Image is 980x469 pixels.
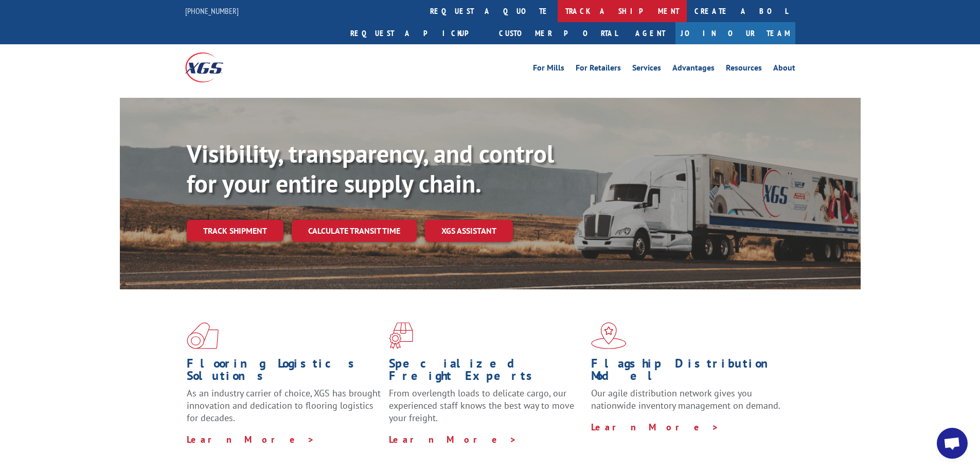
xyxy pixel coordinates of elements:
div: Open chat [937,428,968,459]
a: Learn More > [389,433,517,445]
a: About [773,64,795,75]
a: Learn More > [187,433,315,445]
a: Track shipment [187,220,283,241]
a: [PHONE_NUMBER] [185,6,239,16]
img: xgs-icon-total-supply-chain-intelligence-red [187,322,219,349]
span: As an industry carrier of choice, XGS has brought innovation and dedication to flooring logistics... [187,387,381,424]
p: From overlength loads to delicate cargo, our experienced staff knows the best way to move your fr... [389,387,583,433]
a: Advantages [672,64,715,75]
b: Visibility, transparency, and control for your entire supply chain. [187,137,554,199]
a: XGS ASSISTANT [425,220,513,242]
h1: Flooring Logistics Solutions [187,357,381,387]
h1: Flagship Distribution Model [591,357,786,387]
a: Request a pickup [343,22,491,44]
a: For Retailers [576,64,621,75]
img: xgs-icon-flagship-distribution-model-red [591,322,627,349]
a: Agent [625,22,675,44]
a: Calculate transit time [292,220,417,242]
a: For Mills [533,64,564,75]
a: Customer Portal [491,22,625,44]
h1: Specialized Freight Experts [389,357,583,387]
a: Join Our Team [675,22,795,44]
img: xgs-icon-focused-on-flooring-red [389,322,413,349]
a: Services [632,64,661,75]
a: Resources [726,64,762,75]
span: Our agile distribution network gives you nationwide inventory management on demand. [591,387,780,411]
a: Learn More > [591,421,719,433]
